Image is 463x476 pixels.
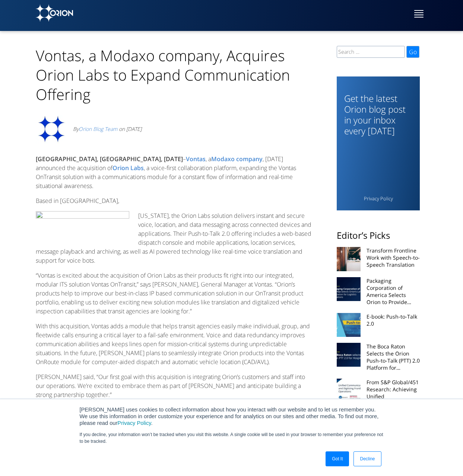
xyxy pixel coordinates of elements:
[126,125,142,132] time: [DATE]
[344,93,412,136] h3: Get the latest Orion blog post in your inbox every [DATE]
[36,4,73,22] img: Orion
[337,277,361,301] img: Packaging Corp of America chooses Orion's Language Translation
[80,431,384,445] p: If you decline, your information won’t be tracked when you visit this website. A single cookie wi...
[36,271,314,316] p: “Vontas is excited about the acquisition of Orion Labs as their products fit right into our integ...
[337,379,361,403] img: Unified communications for frontline operations
[337,229,420,241] h2: Editor’s Picks
[36,154,314,190] p: – , a , [DATE] announced the acquisition of , a voice-first collaboration platform, expanding the...
[36,211,314,265] p: [US_STATE], the Orion Labs solution delivers instant and secure voice, location, and data messagi...
[186,155,206,163] a: Vontas
[364,195,393,202] a: Privacy Policy
[337,313,361,337] img: Unified communications and PTT 2.0
[79,125,117,133] a: Orion Blog Team
[367,343,420,371] a: The Boca Raton Selects the Orion Push-to-Talk (PTT) 2.0 Platform for Frontline Communications
[36,113,67,145] img: Avatar photo
[36,372,314,399] p: [PERSON_NAME] said, “Our first goal with this acquisition is integrating Orion’s customers and st...
[36,322,314,366] p: With this acquisition, Vontas adds a module that helps transit agencies easily make individual, g...
[36,155,183,163] strong: [GEOGRAPHIC_DATA], [GEOGRAPHIC_DATA], [DATE]
[367,247,420,268] a: Transform Frontline Work with Speech-to-Speech Translation
[36,35,314,104] h1: Vontas, a Modaxo company, Acquires Orion Labs to Expand Communication Offering
[406,46,419,58] input: Go
[344,145,412,194] iframe: Form 1
[117,420,151,426] a: Privacy Policy
[367,313,420,327] a: E-book: Push-to-Talk 2.0
[353,451,381,466] a: Decline
[367,379,420,407] a: From S&P Global/451 Research: Achieving Unified Communications and Digitizing Frontline Operation...
[367,277,420,306] a: Packaging Corporation of America Selects Orion to Provide Real-Time Language Translation for Logi...
[211,155,263,163] a: Modaxo company
[326,451,349,466] a: Got It
[73,125,119,133] span: By
[337,343,361,367] img: The Boca Raton Selects Orion PTT 2.0 for Hospitality
[119,125,125,132] span: on
[36,196,314,205] p: Based in [GEOGRAPHIC_DATA],
[80,407,379,426] span: [PERSON_NAME] uses cookies to collect information about how you interact with our website and to ...
[112,164,144,172] a: Orion Labs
